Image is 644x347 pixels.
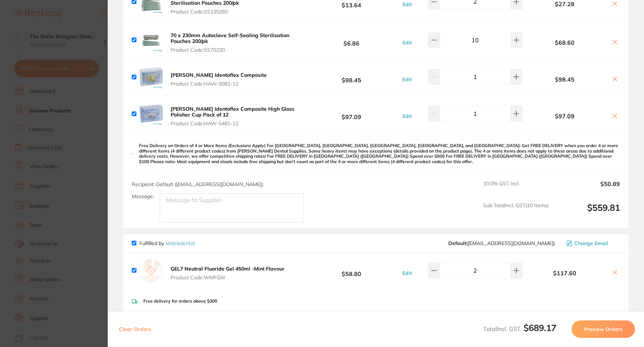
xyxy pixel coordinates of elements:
b: $98.45 [303,70,400,84]
span: Total Incl. GST [483,325,556,332]
output: $559.81 [554,202,620,222]
label: Message: [132,193,154,200]
b: Default [448,240,466,247]
output: $50.89 [554,181,620,197]
a: Matrixdental [166,240,195,247]
button: Edit [400,113,414,119]
span: 10.0 % GST Incl. [483,181,549,197]
b: $97.09 [303,107,400,121]
span: Product Code: HAW-5481-12 [171,121,301,126]
span: Product Code: SS135260 [171,9,301,15]
button: Preview Orders [572,320,635,338]
button: Edit [400,270,414,276]
p: Free delivery for orders above $300 [143,299,217,304]
img: ZWR2aDZtYQ [139,28,163,52]
span: sales@matrixdental.com.au [448,240,555,246]
b: $6.86 [303,33,400,47]
span: Recipient: Default ( [EMAIL_ADDRESS][DOMAIN_NAME] ) [132,181,263,188]
button: Edit [400,1,414,8]
button: Edit [400,76,414,83]
button: Edit [400,39,414,46]
span: Product Code: HAW-5081-12 [171,81,267,87]
b: [PERSON_NAME] Identoflex Composite [171,72,267,78]
b: GEL7 Neutral Fluoride Gel 450ml -Mint Flavour [171,265,285,272]
button: [PERSON_NAME] Identoflex Composite Product Code:HAW-5081-12 [168,72,269,87]
img: YXpreHB1MA [139,102,163,125]
span: Product Code: SS70230 [171,47,301,53]
p: Fulfilled by [139,240,195,246]
b: $27.28 [522,1,607,7]
button: Clear Orders [117,320,153,338]
p: Free Delivery on Orders of 4 or More Items (Exclusions Apply) For [GEOGRAPHIC_DATA], [GEOGRAPHIC_... [139,143,620,164]
b: $98.45 [522,76,607,83]
button: 70 x 230mm Autoclave Self-Sealing Sterilisation Pouches 200/pk Product Code:SS70230 [168,32,303,53]
span: Change Email [574,240,608,246]
img: ODBoc2N2Yg [139,65,163,88]
b: [PERSON_NAME] Identoflex Composite High Gloss Polisher Cup Pack of 12 [171,106,294,118]
b: 70 x 230mm Autoclave Self-Sealing Sterilisation Pouches 200/pk [171,32,289,44]
span: Product Code: WMFGM [171,275,285,280]
button: Change Email [564,240,620,247]
b: $97.09 [522,113,607,119]
b: $58.80 [303,264,400,277]
button: [PERSON_NAME] Identoflex Composite High Gloss Polisher Cup Pack of 12 Product Code:HAW-5481-12 [168,106,303,127]
b: $68.60 [522,39,607,46]
span: Sub Total Incl. GST ( 10 Items) [483,202,549,222]
b: $117.60 [522,270,607,276]
img: empty.jpg [139,259,163,282]
b: $689.17 [524,322,556,333]
button: GEL7 Neutral Fluoride Gel 450ml -Mint Flavour Product Code:WMFGM [168,265,287,281]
